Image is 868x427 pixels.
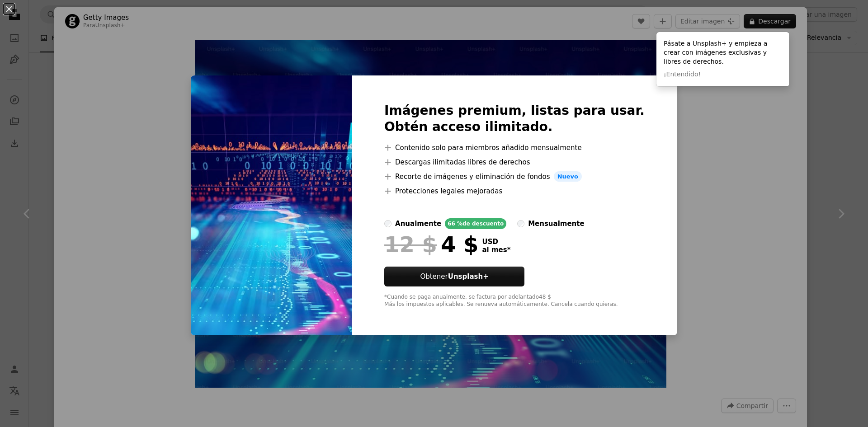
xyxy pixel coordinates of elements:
[384,157,645,168] li: Descargas ilimitadas libres de derechos
[656,32,789,86] div: Pásate a Unsplash+ y empieza a crear con imágenes exclusivas y libres de derechos.
[191,75,352,336] img: premium_photo-1661963874418-df1110ee39c1
[664,70,701,79] button: ¡Entendido!
[554,171,582,182] span: Nuevo
[445,218,506,229] div: 66 % de descuento
[384,186,645,197] li: Protecciones legales mejoradas
[384,103,645,135] h2: Imágenes premium, listas para usar. Obtén acceso ilimitado.
[517,220,524,227] input: mensualmente
[482,238,510,246] span: USD
[448,272,489,281] strong: Unsplash+
[384,220,392,227] input: anualmente66 %de descuento
[528,218,584,229] div: mensualmente
[384,294,645,308] div: *Cuando se paga anualmente, se factura por adelantado 48 $ Más los impuestos aplicables. Se renue...
[384,142,645,153] li: Contenido solo para miembros añadido mensualmente
[384,267,524,286] button: ObtenerUnsplash+
[384,171,645,182] li: Recorte de imágenes y eliminación de fondos
[482,246,510,254] span: al mes *
[395,218,441,229] div: anualmente
[384,233,437,256] span: 12 $
[384,233,478,256] div: 4 $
